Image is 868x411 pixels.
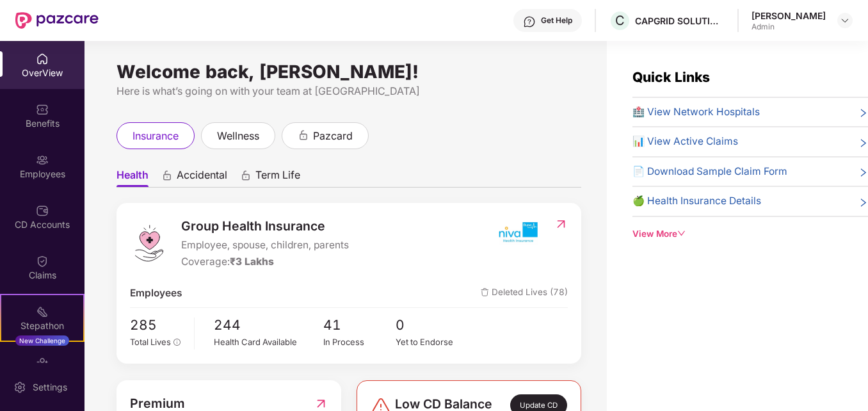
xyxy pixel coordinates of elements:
span: Term Life [255,168,300,187]
span: 0 [396,314,469,335]
div: Here is what’s going on with your team at [GEOGRAPHIC_DATA] [117,83,581,99]
div: Yet to Endorse [396,335,469,348]
span: info-circle [173,339,181,346]
span: Employees [130,286,182,301]
img: svg+xml;base64,PHN2ZyBpZD0iSGVscC0zMngzMiIgeG1sbnM9Imh0dHA6Ly93d3cudzMub3JnLzIwMDAvc3ZnIiB3aWR0aD... [523,15,536,28]
span: Health [117,168,149,187]
img: svg+xml;base64,PHN2ZyB4bWxucz0iaHR0cDovL3d3dy53My5vcmcvMjAwMC9zdmciIHdpZHRoPSIyMSIgaGVpZ2h0PSIyMC... [36,305,49,318]
img: svg+xml;base64,PHN2ZyBpZD0iU2V0dGluZy0yMHgyMCIgeG1sbnM9Imh0dHA6Ly93d3cudzMub3JnLzIwMDAvc3ZnIiB3aW... [13,381,26,394]
span: Total Lives [130,337,171,347]
div: View More [632,227,868,241]
img: svg+xml;base64,PHN2ZyBpZD0iRW1wbG95ZWVzIiB4bWxucz0iaHR0cDovL3d3dy53My5vcmcvMjAwMC9zdmciIHdpZHRoPS... [36,154,49,166]
span: C [615,13,625,28]
img: svg+xml;base64,PHN2ZyBpZD0iSG9tZSIgeG1sbnM9Imh0dHA6Ly93d3cudzMub3JnLzIwMDAvc3ZnIiB3aWR0aD0iMjAiIG... [36,52,49,65]
div: Welcome back, [PERSON_NAME]! [117,67,581,77]
img: svg+xml;base64,PHN2ZyBpZD0iRHJvcGRvd24tMzJ4MzIiIHhtbG5zPSJodHRwOi8vd3d3LnczLm9yZy8yMDAwL3N2ZyIgd2... [840,15,850,26]
img: logo [130,224,168,262]
div: animation [240,170,252,181]
div: animation [298,129,309,141]
img: New Pazcare Logo [15,12,99,29]
div: In Process [323,335,396,348]
div: New Challenge [15,335,69,346]
img: svg+xml;base64,PHN2ZyBpZD0iRW5kb3JzZW1lbnRzIiB4bWxucz0iaHR0cDovL3d3dy53My5vcmcvMjAwMC9zdmciIHdpZH... [36,356,49,369]
div: animation [161,170,173,181]
img: insurerIcon [494,216,542,248]
span: pazcard [313,128,353,144]
span: 244 [214,314,323,335]
img: deleteIcon [481,288,489,296]
span: Deleted Lives (78) [481,286,568,301]
span: 🏥 View Network Hospitals [632,104,760,120]
span: wellness [217,128,259,144]
span: Group Health Insurance [181,216,349,236]
div: [PERSON_NAME] [751,10,826,22]
span: ₹3 Lakhs [230,255,274,268]
div: Settings [29,381,71,394]
img: svg+xml;base64,PHN2ZyBpZD0iQ0RfQWNjb3VudHMiIGRhdGEtbmFtZT0iQ0QgQWNjb3VudHMiIHhtbG5zPSJodHRwOi8vd3... [36,204,49,217]
span: 285 [130,314,184,335]
span: Quick Links [632,69,710,85]
div: Admin [751,22,826,32]
div: Health Card Available [214,335,323,348]
div: Get Help [541,15,572,26]
span: 📊 View Active Claims [632,134,738,149]
img: RedirectIcon [554,218,568,230]
div: Stepathon [1,319,83,332]
span: 🍏 Health Insurance Details [632,193,761,209]
span: Employee, spouse, children, parents [181,238,349,253]
div: CAPGRID SOLUTIONS PRIVATE LIMITED [635,15,725,27]
span: Accidental [177,168,227,187]
img: svg+xml;base64,PHN2ZyBpZD0iQmVuZWZpdHMiIHhtbG5zPSJodHRwOi8vd3d3LnczLm9yZy8yMDAwL3N2ZyIgd2lkdGg9Ij... [36,103,49,116]
span: insurance [133,128,179,144]
span: down [677,229,686,238]
span: 📄 Download Sample Claim Form [632,164,787,179]
div: Coverage: [181,254,349,270]
img: svg+xml;base64,PHN2ZyBpZD0iQ2xhaW0iIHhtbG5zPSJodHRwOi8vd3d3LnczLm9yZy8yMDAwL3N2ZyIgd2lkdGg9IjIwIi... [36,255,49,268]
span: 41 [323,314,396,335]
